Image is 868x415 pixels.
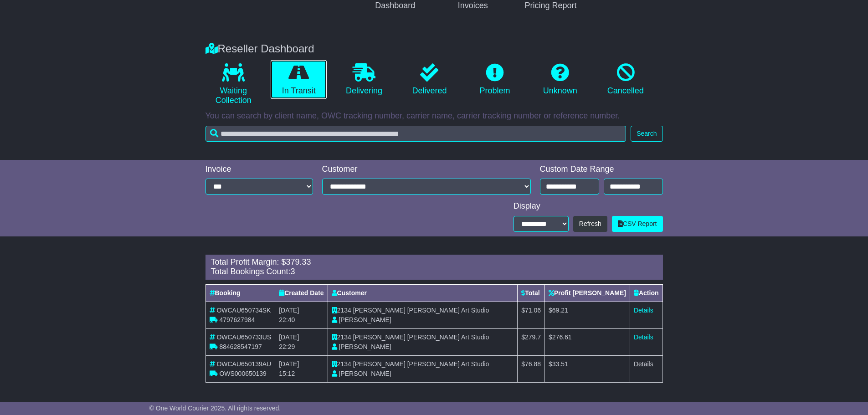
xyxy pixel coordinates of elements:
span: [PERSON_NAME] [339,316,391,323]
th: Total [518,284,545,302]
button: Search [631,126,663,142]
td: $ [545,355,630,382]
p: You can search by client name, OWC tracking number, carrier name, carrier tracking number or refe... [205,111,663,121]
a: Details [634,307,653,314]
span: OWCAU650734SK [216,307,271,314]
td: $ [545,328,630,355]
td: $ [518,302,545,328]
span: 4797627984 [219,316,255,323]
span: 69.21 [552,307,568,314]
span: 76.88 [525,360,541,368]
span: 884628547197 [219,343,262,350]
span: 279.7 [525,333,541,341]
span: OWS000650139 [219,370,267,377]
span: 2134 [337,333,351,341]
td: $ [518,355,545,382]
span: 3 [291,267,295,276]
span: 276.61 [552,333,572,341]
div: Total Profit Margin: $ [211,257,657,267]
th: Customer [328,284,518,302]
span: 2134 [337,307,351,314]
div: Customer [322,164,531,174]
span: [DATE] [279,307,299,314]
a: Details [634,333,653,341]
span: © One World Courier 2025. All rights reserved. [149,405,281,412]
button: Refresh [573,216,607,232]
td: $ [545,302,630,328]
div: Custom Date Range [540,164,663,174]
span: 15:12 [279,370,295,377]
span: [PERSON_NAME] [PERSON_NAME] Art Studio [353,333,489,341]
span: 22:29 [279,343,295,350]
a: Details [634,360,653,368]
th: Created Date [275,284,328,302]
td: $ [518,328,545,355]
a: Cancelled [597,60,653,99]
span: [PERSON_NAME] [PERSON_NAME] Art Studio [353,360,489,368]
div: Display [514,201,663,211]
th: Action [630,284,663,302]
span: [PERSON_NAME] [339,370,391,377]
th: Booking [205,284,275,302]
a: Delivering [336,60,392,99]
a: CSV Report [612,216,663,232]
span: [DATE] [279,333,299,341]
div: Invoice [205,164,313,174]
a: Problem [467,60,523,99]
span: OWCAU650733US [216,333,271,341]
span: 71.06 [525,307,541,314]
a: Waiting Collection [205,60,262,109]
span: [PERSON_NAME] [339,343,391,350]
span: 379.33 [286,257,311,266]
span: [DATE] [279,360,299,368]
div: Reseller Dashboard [201,42,668,56]
span: OWCAU650139AU [216,360,271,368]
th: Profit [PERSON_NAME] [545,284,630,302]
span: 2134 [337,360,351,368]
div: Total Bookings Count: [211,267,657,277]
span: 22:40 [279,316,295,323]
a: Unknown [532,60,588,99]
a: Delivered [401,60,457,99]
a: In Transit [271,60,327,99]
span: 33.51 [552,360,568,368]
span: [PERSON_NAME] [PERSON_NAME] Art Studio [353,307,489,314]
